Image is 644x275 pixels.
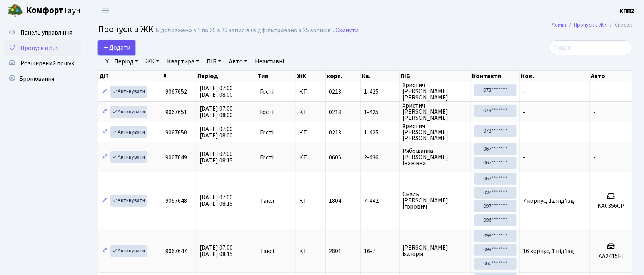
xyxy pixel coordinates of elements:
span: Таун [26,4,81,17]
th: Тип [257,71,296,81]
span: - [593,88,596,96]
span: Таксі [260,248,274,254]
b: КПП2 [620,7,635,15]
a: Скинути [335,27,359,34]
span: Смаль [PERSON_NAME] Ігорович [403,191,468,210]
span: [DATE] 07:00 [DATE] 08:00 [200,104,233,119]
th: Авто [591,71,633,81]
a: Додати [98,40,135,55]
span: 0605 [329,153,341,162]
a: Бронювання [4,71,81,86]
span: Гості [260,89,274,95]
th: Дії [98,71,162,81]
a: Квартира [164,55,202,68]
th: корп. [326,71,361,81]
span: Гості [260,129,274,136]
span: [DATE] 07:00 [DATE] 08:00 [200,84,233,99]
span: 1-425 [364,109,396,115]
span: Панель управління [20,28,72,37]
span: [PERSON_NAME] Валерія [403,245,468,257]
span: Христич [PERSON_NAME] [PERSON_NAME] [403,82,468,101]
a: Активувати [110,245,147,257]
li: Список [607,21,632,29]
span: Розширений пошук [20,59,74,68]
a: Неактивні [252,55,287,68]
th: Період [197,71,257,81]
span: 1-425 [364,89,396,95]
span: КТ [299,109,322,115]
img: logo.png [8,3,23,18]
span: 9067651 [165,108,187,116]
span: 1-425 [364,129,396,136]
span: Христич [PERSON_NAME] [PERSON_NAME] [403,103,468,121]
span: КТ [299,89,322,95]
span: - [523,153,526,162]
span: Пропуск в ЖК [98,23,153,36]
span: 0213 [329,108,341,116]
span: [DATE] 07:00 [DATE] 08:00 [200,125,233,140]
span: - [593,128,596,137]
span: 9067650 [165,128,187,137]
span: Гості [260,154,274,161]
span: 9067648 [165,197,187,205]
span: [DATE] 07:00 [DATE] 08:15 [200,244,233,258]
a: Пропуск в ЖК [574,21,607,29]
span: [DATE] 07:00 [DATE] 08:15 [200,193,233,208]
h5: KA0356CP [593,202,629,210]
a: Розширений пошук [4,56,81,71]
span: 1804 [329,197,341,205]
span: - [523,88,526,96]
span: - [593,153,596,162]
span: - [593,108,596,116]
span: Христич [PERSON_NAME] [PERSON_NAME] [403,123,468,141]
span: 9067649 [165,153,187,162]
button: Переключити навігацію [96,4,115,17]
th: # [162,71,197,81]
span: 7-442 [364,198,396,204]
span: 16-7 [364,248,396,254]
span: КТ [299,129,322,136]
span: КТ [299,198,322,204]
span: Додати [103,43,130,52]
span: 2801 [329,247,341,255]
th: Контакти [472,71,520,81]
h5: AA2415EI [593,253,629,260]
span: Таксі [260,198,274,204]
a: ПІБ [204,55,224,68]
th: ПІБ [400,71,472,81]
a: Admin [552,21,566,29]
span: Бронювання [19,75,54,83]
a: КПП2 [620,6,635,15]
span: - [523,108,526,116]
a: Активувати [110,106,147,118]
span: Гості [260,109,274,115]
span: Рябошапка [PERSON_NAME] Іванівна [403,148,468,166]
th: Кв. [361,71,400,81]
span: 0213 [329,88,341,96]
a: Період [111,55,141,68]
a: Панель управління [4,25,81,40]
span: 7 корпус, 12 під'їзд [523,197,574,205]
span: [DATE] 07:00 [DATE] 08:15 [200,150,233,165]
a: Активувати [110,195,147,207]
span: - [523,128,526,137]
a: ЖК [143,55,162,68]
span: КТ [299,154,322,161]
span: КТ [299,248,322,254]
span: 9067647 [165,247,187,255]
span: 0213 [329,128,341,137]
span: Пропуск в ЖК [20,44,58,52]
a: Активувати [110,151,147,163]
a: Активувати [110,126,147,138]
a: Активувати [110,86,147,98]
a: Пропуск в ЖК [4,40,81,56]
input: Пошук... [549,40,632,55]
span: 16 корпус, 1 під'їзд [523,247,574,255]
b: Комфорт [26,4,63,17]
th: ЖК [296,71,326,81]
span: 2-436 [364,154,396,161]
nav: breadcrumb [541,17,644,33]
a: Авто [226,55,250,68]
th: Ком. [520,71,590,81]
div: Відображено з 1 по 25 з 26 записів (відфільтровано з 25 записів). [155,27,334,34]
